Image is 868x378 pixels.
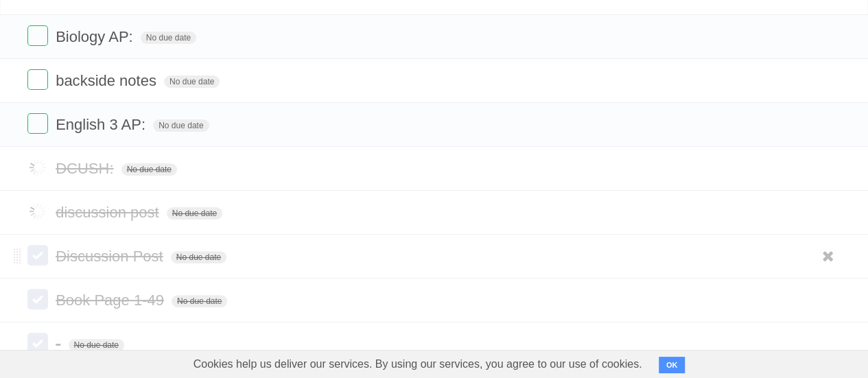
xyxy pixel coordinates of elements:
button: OK [659,357,685,373]
span: No due date [121,163,177,176]
label: Done [27,69,48,90]
span: No due date [167,207,222,220]
label: Done [27,245,48,265]
label: Done [27,25,48,46]
span: No due date [141,32,196,44]
label: Done [27,113,48,134]
span: No due date [69,339,124,351]
span: backside notes [56,72,160,89]
span: Discussion Post [56,248,167,265]
label: Done [27,333,48,353]
span: discussion post [56,204,162,221]
span: - [56,335,64,353]
label: Done [27,201,48,222]
span: DCUSH: [56,160,117,177]
span: Biology AP: [56,28,137,45]
span: English 3 AP: [56,116,149,133]
span: No due date [172,295,227,307]
label: Done [27,157,48,178]
span: No due date [153,119,209,132]
span: No due date [171,251,226,263]
span: Cookies help us deliver our services. By using our services, you agree to our use of cookies. [180,351,656,378]
span: Book Page 1-49 [56,292,167,309]
span: No due date [164,75,220,88]
label: Done [27,289,48,309]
